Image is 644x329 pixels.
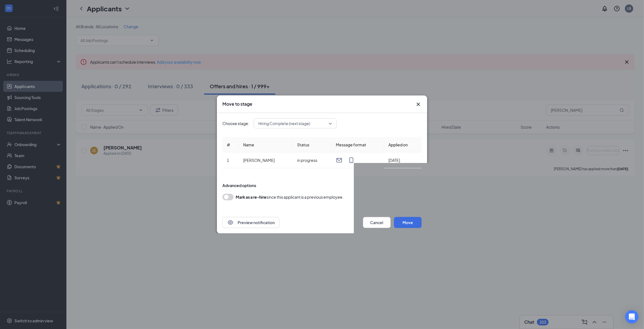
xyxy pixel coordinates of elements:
[293,137,331,152] th: Status
[258,119,310,128] span: Hiring Complete (next stage)
[236,194,344,200] div: since this applicant is a previous employee.
[239,152,293,168] td: [PERSON_NAME]
[222,183,422,188] div: Advanced options
[227,219,234,226] svg: Eye
[384,152,422,168] td: [DATE]
[222,120,249,126] span: Choose stage:
[415,101,422,108] svg: Cross
[348,157,355,164] svg: MobileSms
[222,137,239,152] th: #
[239,137,293,152] th: Name
[331,137,384,152] th: Message format
[227,158,229,163] span: 1
[293,152,331,168] td: in progress
[363,217,391,228] button: Cancel
[394,217,422,228] button: Move
[336,157,342,164] svg: Email
[222,217,279,228] button: EyePreview notification
[415,101,422,108] button: Close
[384,137,422,152] th: Applied on
[236,195,266,200] b: Mark as a re-hire
[222,101,252,107] h3: Move to stage
[625,310,638,323] div: Open Intercom Messenger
